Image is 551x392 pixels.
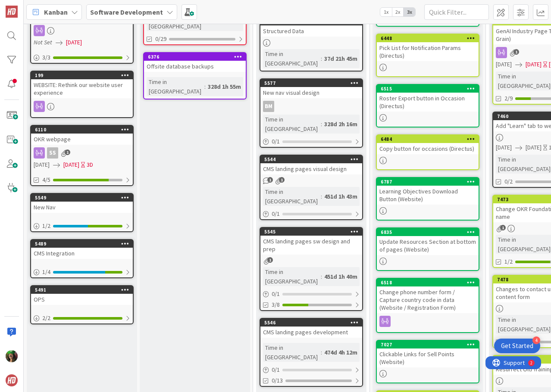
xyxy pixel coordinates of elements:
[377,228,479,255] div: 6835Update Resources Section at bottom of pages (Website)
[260,228,362,255] div: 5545CMS landing pages sw design and prep
[18,1,39,12] span: Support
[260,156,362,174] div: 5544CMS landing pages visual design
[264,80,362,86] div: 5577
[30,239,134,278] a: 5489CMS Integration1/4
[47,147,58,159] div: SS
[42,314,50,323] span: 2 / 2
[272,289,280,299] span: 0 / 1
[376,278,479,333] a: 6518Change phone number form / Capture country code in data (Website / Registration Form)
[404,8,415,16] span: 3x
[44,7,68,17] span: Kanban
[260,79,362,98] div: 5577New nav visual design
[381,280,479,286] div: 6518
[377,186,479,205] div: Learning Objectives Download Button (Website)
[322,348,360,357] div: 474d 4h 12m
[504,94,513,103] span: 2/9
[260,156,362,163] div: 5544
[31,286,133,305] div: 5491OPS
[260,319,362,338] div: 5546CMS landing pages development
[63,160,79,169] span: [DATE]
[34,38,52,46] i: Not Set
[155,34,166,44] span: 0/29
[260,227,363,311] a: 5545CMS landing pages sw design and prepTime in [GEOGRAPHIC_DATA]:451d 1h 40m0/13/8
[35,72,133,78] div: 199
[263,343,321,362] div: Time in [GEOGRAPHIC_DATA]
[381,136,479,142] div: 6484
[31,194,133,213] div: 5549New Nav
[260,78,363,148] a: 5577New nav visual designBMTime in [GEOGRAPHIC_DATA]:328d 2h 16m0/1
[377,178,479,205] div: 6787Learning Objectives Download Button (Website)
[148,54,246,60] div: 6376
[504,257,513,266] span: 1/2
[260,155,363,220] a: 5544CMS landing pages visual designTime in [GEOGRAPHIC_DATA]:451d 1h 43m0/1
[377,135,479,143] div: 6484
[376,34,479,77] a: 6448Pick List for Notification Params (Directus)
[264,229,362,235] div: 5545
[31,248,133,259] div: CMS Integration
[377,143,479,154] div: Copy button for occasions (Directus)
[272,365,280,374] span: 0 / 1
[376,340,479,383] a: 7027Clickable Links for Sell Points (Website)
[260,25,362,37] div: Structured Data
[272,209,280,218] span: 0 / 1
[272,137,280,146] span: 0 / 1
[204,82,206,91] span: :
[500,225,506,230] span: 1
[381,342,479,348] div: 7027
[144,53,246,61] div: 6376
[206,82,243,91] div: 328d 1h 55m
[377,42,479,61] div: Pick List for Notification Params (Directus)
[260,17,363,72] a: 7374Structured DataTime in [GEOGRAPHIC_DATA]:37d 21h 45m
[321,192,322,201] span: :
[504,177,513,186] span: 0/2
[322,119,360,129] div: 328d 2h 16m
[380,8,392,16] span: 1x
[377,341,479,348] div: 7027
[322,192,360,201] div: 451d 1h 43m
[6,6,18,18] img: Visit kanbanzone.com
[376,227,479,271] a: 6835Update Resources Section at bottom of pages (Website)
[31,240,133,248] div: 5489
[260,101,362,112] div: BM
[263,115,321,134] div: Time in [GEOGRAPHIC_DATA]
[504,337,513,346] span: 0/4
[260,364,362,375] div: 0/1
[45,3,47,10] div: 2
[321,119,322,129] span: :
[42,53,50,62] span: 3 / 3
[381,179,479,185] div: 6787
[31,147,133,159] div: SS
[526,60,542,69] span: [DATE]
[381,229,479,235] div: 6835
[31,194,133,202] div: 5549
[526,143,542,152] span: [DATE]
[377,178,479,186] div: 6787
[322,54,360,63] div: 37d 21h 45m
[31,294,133,305] div: OPS
[272,300,280,309] span: 3/8
[31,240,133,259] div: 5489CMS Integration
[377,85,479,112] div: 6515Roster Export button in Occasion (Directus)
[377,85,479,93] div: 6515
[31,72,133,79] div: 199
[31,52,133,63] div: 3/3
[260,87,362,98] div: New nav visual design
[30,193,134,232] a: 5549New Nav1/2
[377,279,479,313] div: 6518Change phone number form / Capture country code in data (Website / Registration Form)
[143,52,247,100] a: 6376Offsite database backupsTime in [GEOGRAPHIC_DATA]:328d 1h 55m
[494,339,540,353] div: Open Get Started checklist, remaining modules: 4
[260,289,362,299] div: 0/1
[377,34,479,42] div: 6448
[381,86,479,92] div: 6515
[144,53,246,72] div: 6376Offsite database backups
[377,286,479,313] div: Change phone number form / Capture country code in data (Website / Registration Form)
[42,175,50,184] span: 4/5
[377,135,479,154] div: 6484Copy button for occasions (Directus)
[377,93,479,112] div: Roster Export button in Occasion (Directus)
[42,268,50,277] span: 1 / 4
[376,134,479,170] a: 6484Copy button for occasions (Directus)
[260,318,363,387] a: 5546CMS landing pages developmentTime in [GEOGRAPHIC_DATA]:474d 4h 12m0/10/13
[260,319,362,327] div: 5546
[34,160,50,169] span: [DATE]
[90,8,163,16] b: Software Development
